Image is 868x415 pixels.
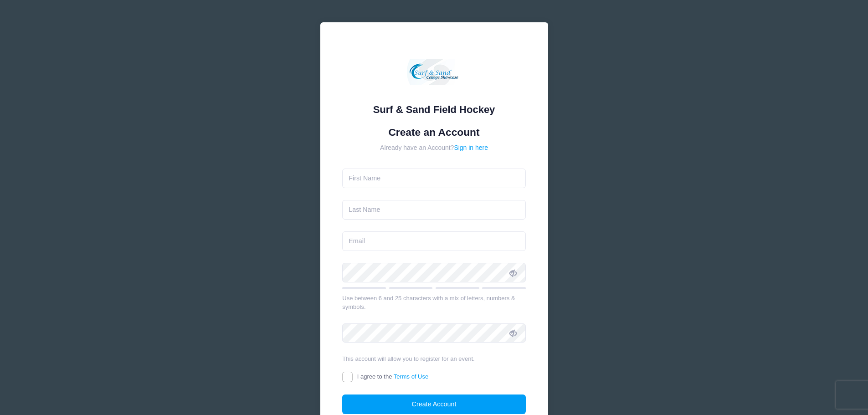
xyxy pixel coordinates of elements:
[342,200,526,220] input: Last Name
[342,143,526,153] div: Already have an Account?
[342,126,526,138] h1: Create an Account
[454,144,488,151] a: Sign in here
[342,169,526,188] input: First Name
[342,372,353,382] input: I agree to theTerms of Use
[357,373,428,380] span: I agree to the
[342,395,526,414] button: Create Account
[407,45,462,99] img: Surf & Sand Field Hockey
[342,231,526,251] input: Email
[342,102,526,117] div: Surf & Sand Field Hockey
[342,354,526,364] div: This account will allow you to register for an event.
[342,294,526,312] div: Use between 6 and 25 characters with a mix of letters, numbers & symbols.
[394,373,429,380] a: Terms of Use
